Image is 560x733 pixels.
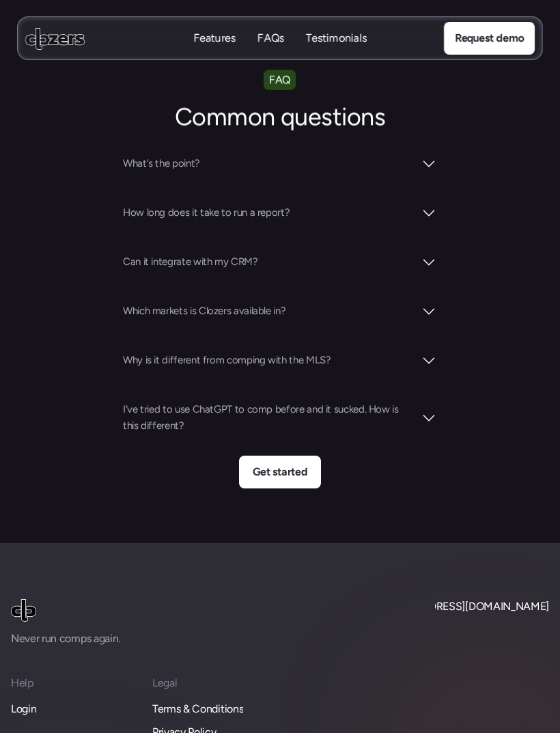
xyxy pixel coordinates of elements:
[306,46,367,61] p: Testimonials
[123,254,414,270] h3: Can it integrate with my CRM?
[152,674,266,692] p: Legal
[306,31,367,46] a: TestimonialsTestimonials
[239,456,321,488] a: Get started
[269,71,290,89] p: FAQ
[193,31,236,46] a: FeaturesFeatures
[123,352,414,368] h3: Why is it different from comping with the MLS?
[123,205,414,221] h3: How long does it take to run a report?
[11,674,125,692] p: Help
[444,22,535,55] a: Request demo
[123,156,414,171] h3: What's the point?
[306,31,367,46] p: Testimonials
[376,598,549,616] p: [EMAIL_ADDRESS][DOMAIN_NAME]
[193,46,236,61] p: Features
[257,31,284,46] p: FAQs
[253,463,307,481] p: Get started
[11,630,202,648] p: Never run comps again.
[455,29,524,47] p: Request demo
[11,700,36,718] a: Login
[257,46,284,61] p: FAQs
[48,100,512,134] h2: Common questions
[193,31,236,46] p: Features
[123,402,414,434] h3: I've tried to use ChatGPT to comp before and it sucked. How is this different?
[123,303,414,319] h3: Which markets is Clozers available in?
[152,700,243,718] a: Terms & Conditions
[257,31,284,46] a: FAQsFAQs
